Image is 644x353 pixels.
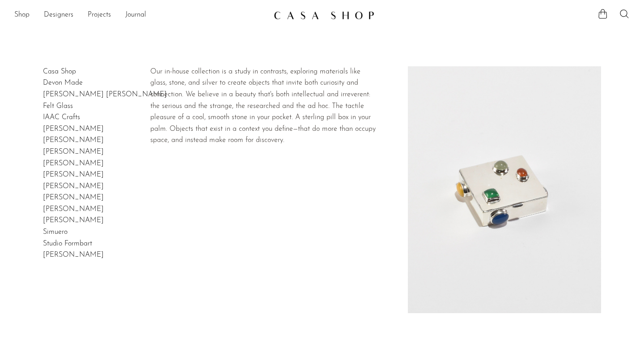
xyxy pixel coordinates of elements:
ul: NEW HEADER MENU [14,8,267,23]
a: Devon Made [43,79,83,86]
a: [PERSON_NAME] [43,183,104,190]
a: [PERSON_NAME] [43,194,104,201]
nav: Desktop navigation [14,8,267,23]
a: Projects [88,9,111,21]
a: Designers [44,9,73,21]
a: Felt Glass [43,103,73,110]
a: [PERSON_NAME] [43,171,104,178]
a: [PERSON_NAME] [43,206,104,213]
a: [PERSON_NAME] [43,137,104,144]
a: [PERSON_NAME] [43,148,104,155]
a: [PERSON_NAME] [43,125,104,133]
a: Studio Formbart [43,240,92,247]
a: [PERSON_NAME] [43,251,104,258]
img: Casa Shop [408,66,601,314]
a: [PERSON_NAME] [43,160,104,167]
a: Simuero [43,228,68,236]
a: Shop [14,9,30,21]
div: Our in-house collection is a study in contrasts, exploring materials like glass, stone, and silve... [150,66,376,146]
a: IAAC Crafts [43,114,80,121]
a: [PERSON_NAME] [PERSON_NAME] [43,91,167,98]
a: Casa Shop [43,68,76,75]
a: [PERSON_NAME] [43,217,104,224]
a: Journal [125,9,146,21]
